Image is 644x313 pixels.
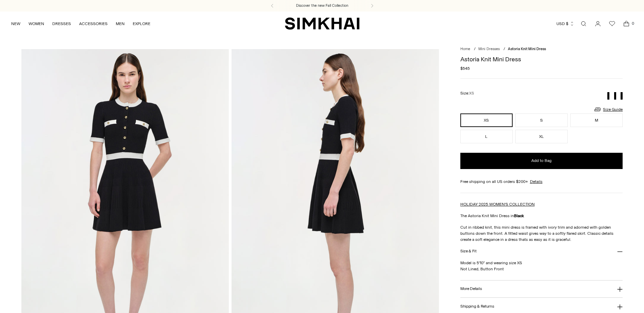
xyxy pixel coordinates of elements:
span: Astoria Knit Mini Dress [508,47,546,51]
span: Add to Bag [531,158,552,164]
a: ACCESSORIES [79,16,108,31]
h1: Astoria Knit Mini Dress [460,56,623,62]
button: XL [515,130,568,143]
p: Model is 5'10" and wearing size XS Not Lined, Button Front [460,260,623,272]
a: WOMEN [29,16,44,31]
span: 0 [630,20,636,26]
button: More Details [460,280,623,298]
label: Size: [460,90,474,97]
h3: More Details [460,287,482,291]
a: Details [530,179,542,185]
strong: Black [514,213,524,218]
button: Add to Bag [460,153,623,169]
a: DRESSES [52,16,71,31]
a: Mini Dresses [478,47,500,51]
button: USD $ [556,16,574,31]
a: Home [460,47,470,51]
a: NEW [11,16,20,31]
nav: breadcrumbs [460,46,623,52]
button: M [570,113,623,127]
button: Size & Fit [460,243,623,260]
h3: Size & Fit [460,249,477,253]
div: / [474,46,476,52]
a: Open search modal [577,17,590,30]
a: EXPLORE [133,16,150,31]
a: Go to the account page [591,17,605,30]
span: $545 [460,65,470,71]
a: MEN [116,16,125,31]
button: XS [460,113,513,127]
div: / [503,46,505,52]
a: SIMKHAI [285,17,360,30]
a: Wishlist [605,17,619,30]
a: Size Guide [593,105,623,113]
h3: Shipping & Returns [460,304,494,309]
button: S [515,113,568,127]
p: The Astoria Knit Mini Dress in [460,213,623,219]
p: Cut in ribbed knit, this mini dress is framed with ivory trim and adorned with golden buttons dow... [460,224,623,243]
a: Open cart modal [620,17,633,30]
span: XS [469,91,474,96]
button: L [460,130,513,143]
a: Discover the new Fall Collection [296,3,348,8]
a: HOLIDAY 2025 WOMEN'S COLLECTION [460,202,535,207]
div: Free shipping on all US orders $200+ [460,179,623,185]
